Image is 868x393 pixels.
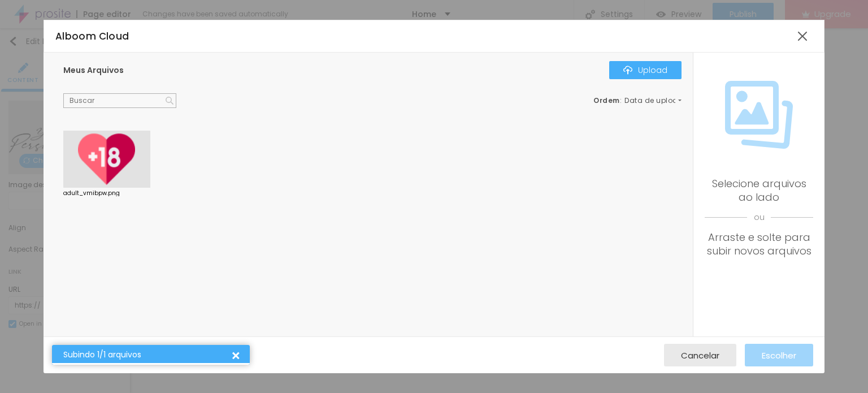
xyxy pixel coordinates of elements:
img: Icone [725,81,793,149]
span: Cancelar [681,351,719,360]
div: Subindo 1/1 arquivos [63,351,230,359]
img: Icone [623,66,632,75]
button: Escolher [745,344,813,366]
button: Cancelar [664,344,736,366]
span: Escolher [762,351,796,360]
div: : [593,97,682,104]
div: Upload [623,66,667,75]
input: Buscar [63,93,176,108]
span: Ordem [593,96,620,105]
span: Meus Arquivos [63,64,124,76]
img: Icone [166,97,173,105]
span: Alboom Cloud [55,29,129,43]
span: ou [705,204,813,231]
div: Selecione arquivos ao lado Arraste e solte para subir novos arquivos [705,177,813,258]
span: Data de upload [624,97,683,104]
div: adult_vmibpw.png [63,191,150,196]
button: IconeUpload [609,61,682,79]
